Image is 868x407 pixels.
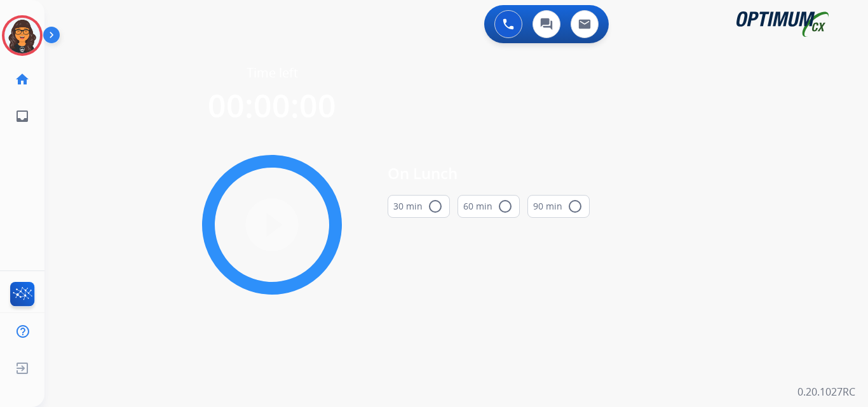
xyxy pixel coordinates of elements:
p: 0.20.1027RC [797,384,855,399]
mat-icon: radio_button_unchecked [428,199,443,214]
span: 00:00:00 [208,84,336,127]
button: 60 min [458,195,520,218]
span: Time left [247,64,298,82]
mat-icon: radio_button_unchecked [567,199,583,214]
mat-icon: inbox [15,109,30,124]
button: 30 min [388,195,450,218]
mat-icon: home [15,72,30,87]
mat-icon: radio_button_unchecked [498,199,513,214]
img: avatar [4,18,40,53]
span: On Lunch [388,162,590,185]
button: 90 min [527,195,590,218]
